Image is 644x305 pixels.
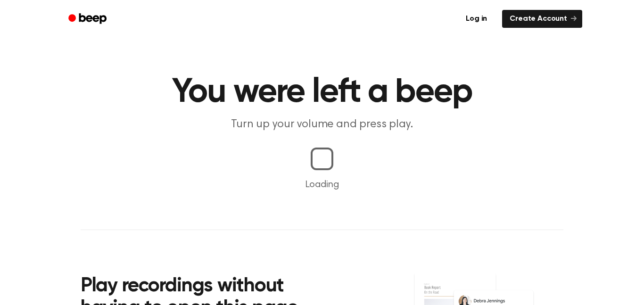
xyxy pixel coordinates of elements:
a: Beep [62,10,115,28]
p: Turn up your volume and press play. [141,117,503,132]
a: Log in [456,8,496,30]
a: Create Account [502,10,582,28]
h1: You were left a beep [81,75,563,109]
p: Loading [11,178,633,192]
